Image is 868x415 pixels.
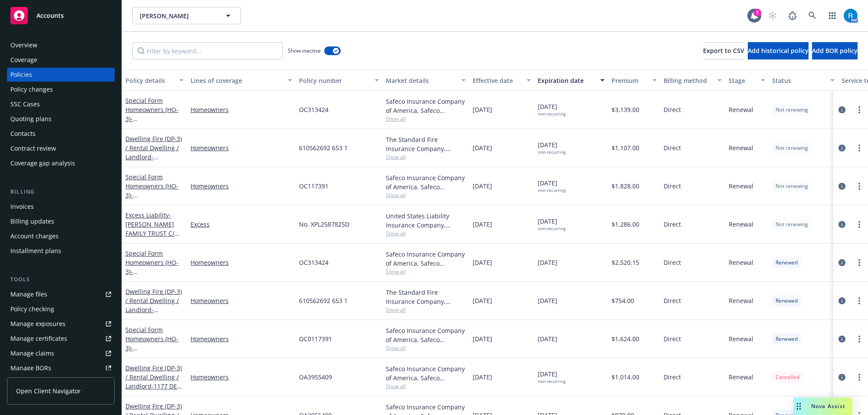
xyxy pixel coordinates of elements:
span: Renewal [729,143,753,152]
div: Policy checking [10,302,54,316]
span: $1,828.00 [612,181,639,191]
span: [DATE] [473,334,492,343]
div: SSC Cases [10,97,40,111]
span: [DATE] [538,334,557,343]
span: Open Client Navigator [16,386,81,395]
div: Drag to move [793,398,804,415]
div: Market details [386,76,456,85]
a: Coverage gap analysis [7,156,115,170]
a: Special Form Homeowners (HO-3) [125,173,181,217]
span: [PERSON_NAME] [140,11,215,20]
a: circleInformation [837,105,847,115]
div: Manage certificates [10,332,67,346]
a: Switch app [824,7,841,24]
a: circleInformation [837,181,847,191]
a: more [854,181,865,191]
span: Direct [664,258,681,267]
a: circleInformation [837,257,847,268]
div: non-recurring [538,188,566,193]
a: Manage certificates [7,332,115,346]
a: Special Form Homeowners (HO-3) [125,249,181,285]
button: Effective date [469,70,534,91]
span: - [STREET_ADDRESS] [125,306,181,323]
a: more [854,372,865,382]
span: Renewed [776,297,798,305]
div: non-recurring [538,226,566,231]
a: Special Form Homeowners (HO-3) [125,326,181,370]
span: $1,107.00 [612,143,639,152]
div: Invoices [10,200,34,214]
a: more [854,296,865,306]
span: Renewed [776,335,798,343]
span: Show all [386,153,466,161]
span: $1,014.00 [612,372,639,382]
a: Excess [191,220,292,229]
span: [DATE] [538,102,566,117]
button: Billing method [660,70,725,91]
div: non-recurring [538,379,566,384]
a: Installment plans [7,244,115,258]
a: Contacts [7,127,115,141]
span: Renewal [729,258,753,267]
span: OA3955409 [299,372,332,382]
div: non-recurring [538,149,566,155]
button: Premium [608,70,660,91]
span: Add historical policy [748,46,809,55]
span: [DATE] [538,217,566,231]
div: Safeco Insurance Company of America, Safeco Insurance (Liberty Mutual) [386,326,466,344]
span: Not renewing [776,182,808,190]
a: more [854,257,865,268]
img: photo [844,9,858,23]
span: - [STREET_ADDRESS] [125,153,181,170]
span: [DATE] [473,181,492,191]
span: [DATE] [473,220,492,229]
button: Add historical policy [748,42,809,59]
div: Coverage [10,53,37,67]
div: Safeco Insurance Company of America, Safeco Insurance [386,250,466,268]
a: Manage BORs [7,361,115,375]
span: [DATE] [538,296,557,305]
button: Nova Assist [793,398,852,415]
a: Account charges [7,229,115,243]
a: circleInformation [837,334,847,344]
span: OC0117391 [299,334,332,343]
span: [DATE] [538,369,566,384]
div: Policy changes [10,82,53,96]
div: Safeco Insurance Company of America, Safeco Insurance (Liberty Mutual) [386,364,466,382]
a: more [854,219,865,230]
a: Dwelling Fire (DP-3) / Rental Dwelling / Landlord [125,135,182,170]
a: Billing updates [7,214,115,228]
input: Filter by keyword... [132,42,283,59]
div: Stage [729,76,756,85]
a: Dwelling Fire (DP-3) / Rental Dwelling / Landlord [125,287,182,323]
button: Export to CSV [703,42,744,59]
div: The Standard Fire Insurance Company, Travelers Insurance [386,288,466,306]
div: Safeco Insurance Company of America, Safeco Insurance (Liberty Mutual) [386,173,466,191]
div: Installment plans [10,244,61,258]
a: circleInformation [837,219,847,230]
span: Direct [664,143,681,152]
a: Manage files [7,287,115,301]
a: Homeowners [191,258,292,267]
span: Nova Assist [811,402,845,410]
span: Cancelled [776,373,799,381]
span: Show inactive [288,47,321,54]
div: Premium [612,76,647,85]
button: [PERSON_NAME] [132,7,241,24]
span: No. XPL2587825D [299,220,349,229]
button: Stage [725,70,769,91]
span: [DATE] [473,105,492,114]
a: Report a Bug [784,7,801,24]
span: Renewal [729,296,753,305]
span: Direct [664,372,681,382]
button: Status [769,70,838,91]
span: [DATE] [473,143,492,152]
a: Manage claims [7,346,115,360]
span: [DATE] [473,372,492,382]
span: Renewed [776,259,798,267]
span: Show all [386,382,466,390]
div: Tools [7,275,115,284]
span: Direct [664,220,681,229]
div: Manage files [10,287,47,301]
div: Policy number [299,76,369,85]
